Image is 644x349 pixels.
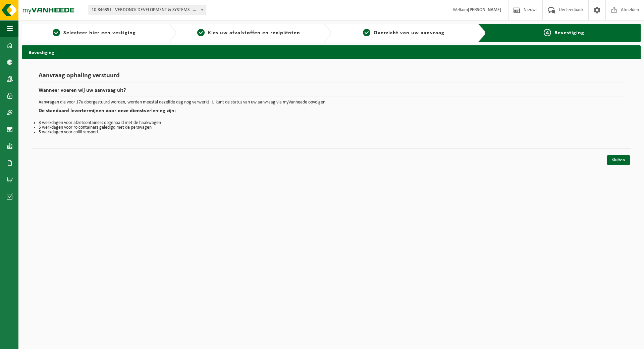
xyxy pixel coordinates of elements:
[39,121,624,125] li: 3 werkdagen voor afzetcontainers opgehaald met de haakwagen
[208,30,300,36] span: Kies uw afvalstoffen en recipiënten
[607,155,630,165] a: Sluiten
[25,29,163,37] a: 1Selecteer hier een vestiging
[39,100,624,105] p: Aanvragen die voor 17u doorgestuurd worden, worden meestal dezelfde dag nog verwerkt. U kunt de s...
[554,30,584,36] span: Bevestiging
[335,29,473,37] a: 3Overzicht van uw aanvraag
[180,29,318,37] a: 2Kies uw afvalstoffen en recipiënten
[22,45,641,58] h2: Bevestiging
[374,30,444,36] span: Overzicht van uw aanvraag
[89,5,206,15] span: 10-846391 - VERDONCK DEVELOPMENT & SYSTEMS - MENEN
[39,130,624,135] li: 5 werkdagen voor collitransport
[39,108,624,117] h2: De standaard levertermijnen voor onze dienstverlening zijn:
[89,5,206,15] span: 10-846391 - VERDONCK DEVELOPMENT & SYSTEMS - MENEN
[39,72,624,83] h1: Aanvraag ophaling verstuurd
[197,29,205,36] span: 2
[39,125,624,130] li: 5 werkdagen voor rolcontainers geledigd met de perswagen
[468,7,501,12] strong: [PERSON_NAME]
[363,29,370,36] span: 3
[63,30,136,36] span: Selecteer hier een vestiging
[544,29,551,36] span: 4
[53,29,60,36] span: 1
[39,88,624,97] h2: Wanneer voeren wij uw aanvraag uit?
